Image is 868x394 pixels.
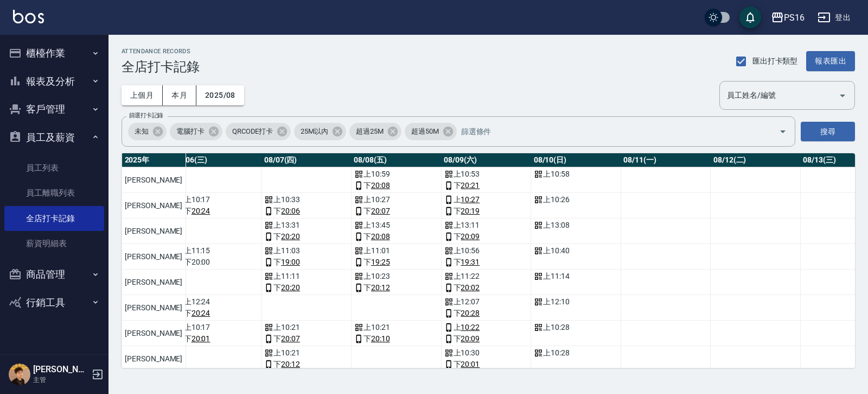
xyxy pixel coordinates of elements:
[405,126,445,137] span: 超過50M
[349,123,401,140] div: 超過25M
[13,10,44,23] img: Logo
[351,153,441,167] th: 08/08(五)
[264,333,348,345] div: 下
[226,126,280,137] span: QRCODE打卡
[175,194,259,205] div: 上 10:17
[4,123,104,152] button: 員工及薪資
[192,308,210,319] a: 20:24
[281,333,300,345] a: 20:07
[534,296,618,308] div: 上 12:10
[441,153,531,167] th: 08/09(六)
[534,271,618,282] div: 上 11:14
[264,359,348,370] div: 下
[264,257,348,268] div: 下
[4,180,104,205] a: 員工離職列表
[444,322,528,333] div: 上
[349,126,390,137] span: 超過25M
[122,270,185,295] td: [PERSON_NAME]
[534,347,618,359] div: 上 10:28
[264,205,348,217] div: 下
[354,168,438,180] div: 上 10:59
[444,194,528,205] div: 上
[767,7,809,29] button: PS16
[461,205,480,217] a: 20:19
[264,231,348,242] div: 下
[461,333,480,345] a: 20:09
[175,296,259,308] div: 上 12:24
[129,111,163,120] label: 篩選打卡記錄
[264,245,348,257] div: 上 11:03
[175,205,259,217] div: 下
[354,231,438,242] div: 下
[354,333,438,345] div: 下
[531,153,621,167] th: 08/10(日)
[444,282,528,293] div: 下
[175,333,259,345] div: 下
[621,153,711,167] th: 08/11(一)
[371,333,390,345] a: 20:10
[264,282,348,293] div: 下
[264,220,348,231] div: 上 13:31
[226,123,291,140] div: QRCODE打卡
[33,364,88,375] h5: [PERSON_NAME]
[834,87,851,104] button: Open
[461,194,480,205] a: 10:27
[4,155,104,180] a: 員工列表
[281,359,300,370] a: 20:12
[354,205,438,217] div: 下
[294,123,346,140] div: 25M以內
[163,85,196,105] button: 本月
[264,347,348,359] div: 上 10:21
[4,260,104,289] button: 商品管理
[4,95,104,123] button: 客戶管理
[534,194,618,205] div: 上 10:26
[444,205,528,217] div: 下
[534,168,618,180] div: 上 10:58
[264,271,348,282] div: 上 11:11
[9,364,30,385] img: Person
[444,271,528,282] div: 上 11:22
[354,322,438,333] div: 上 10:21
[444,257,528,268] div: 下
[281,231,300,242] a: 20:20
[122,85,163,105] button: 上個月
[261,153,352,167] th: 08/07(四)
[784,11,805,24] div: PS16
[354,282,438,293] div: 下
[461,308,480,319] a: 20:28
[371,180,390,191] a: 20:08
[371,231,390,242] a: 20:08
[461,257,480,268] a: 19:31
[371,257,390,268] a: 19:25
[122,218,185,244] td: [PERSON_NAME]
[4,231,104,256] a: 薪資明細表
[4,289,104,317] button: 行銷工具
[752,55,798,67] span: 匯出打卡類型
[806,51,855,71] button: 報表匯出
[444,168,528,180] div: 上 10:53
[461,359,480,370] a: 20:01
[354,220,438,231] div: 上 13:45
[175,245,259,257] div: 上 11:15
[371,282,390,293] a: 20:12
[444,359,528,370] div: 下
[170,123,222,140] div: 電腦打卡
[444,245,528,257] div: 上 10:56
[122,295,185,321] td: [PERSON_NAME]
[444,333,528,345] div: 下
[534,322,618,333] div: 上 10:28
[122,193,185,218] td: [PERSON_NAME]
[4,206,104,231] a: 全店打卡記錄
[128,126,155,137] span: 未知
[354,271,438,282] div: 上 10:23
[813,8,855,28] button: 登出
[4,39,104,67] button: 櫃檯作業
[354,245,438,257] div: 上 11:01
[192,333,210,345] a: 20:01
[122,59,200,74] h3: 全店打卡記錄
[461,282,480,293] a: 20:02
[444,180,528,191] div: 下
[281,205,300,217] a: 20:06
[801,122,855,142] button: 搜尋
[444,308,528,319] div: 下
